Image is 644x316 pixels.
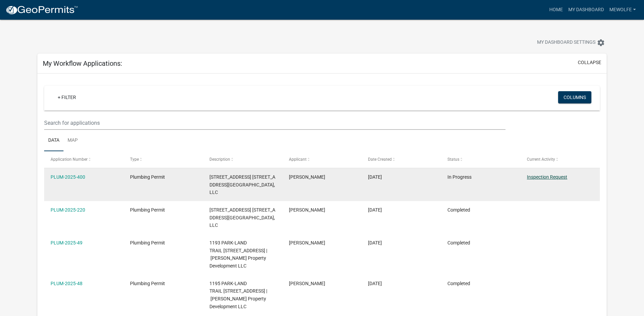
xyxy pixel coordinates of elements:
span: 1195 PARK-LAND TRAIL 1195 Parkland Trail, LOT 558 | Ellings Property Development LLC [209,281,267,309]
i: settings [597,39,605,47]
span: Status [447,157,459,162]
span: Completed [447,207,470,213]
span: Plumbing Permit [130,240,165,245]
span: 1193 PARK-LAND TRAIL 1193 Parkland Trail, LOT 559 | Ellings Property Development LLC [209,240,267,269]
button: My Dashboard Settingssettings [532,36,610,49]
a: + Filter [52,91,81,103]
span: 5115 WOODSTONE CIRCLE 5115 Woodstone Circle, Lot 116 | Woodstone Creek, LLC [209,207,275,228]
datatable-header-cell: Application Number [44,151,124,167]
span: 07/21/2025 [368,174,382,180]
a: Home [547,3,566,16]
span: Application Number [51,157,88,162]
span: Current Activity [527,157,555,162]
input: Search for applications [44,116,505,130]
datatable-header-cell: Current Activity [520,151,600,167]
span: Mary Ellen Wolfe [289,207,325,213]
datatable-header-cell: Applicant [282,151,362,167]
span: Type [130,157,139,162]
span: Plumbing Permit [130,174,165,180]
datatable-header-cell: Type [124,151,203,167]
button: Columns [558,91,591,103]
span: Plumbing Permit [130,207,165,213]
span: Mary Ellen Wolfe [289,281,325,286]
span: Description [209,157,230,162]
span: 01/30/2025 [368,281,382,286]
span: My Dashboard Settings [537,39,595,47]
a: Data [44,130,63,152]
span: 04/15/2025 [368,207,382,213]
span: Date Created [368,157,392,162]
span: Plumbing Permit [130,281,165,286]
a: mewolfe [607,3,639,16]
span: 01/30/2025 [368,240,382,245]
datatable-header-cell: Date Created [362,151,441,167]
a: My Dashboard [566,3,607,16]
span: Mary Ellen Wolfe [289,174,325,180]
datatable-header-cell: Status [441,151,520,167]
a: PLUM-2025-220 [51,207,85,213]
span: Completed [447,281,470,286]
a: PLUM-2025-400 [51,174,85,180]
a: Map [63,130,82,152]
span: 5263 WOODSTONE CIRCLE 5263 Woodstone Circle, LOT 104 | Woodstone Creek, LLC [209,174,275,195]
a: Inspection Request [527,174,567,180]
span: In Progress [447,174,472,180]
h5: My Workflow Applications: [43,59,122,67]
button: collapse [578,59,601,66]
span: Completed [447,240,470,245]
span: Applicant [289,157,307,162]
span: Mary Ellen Wolfe [289,240,325,245]
a: PLUM-2025-49 [51,240,82,245]
datatable-header-cell: Description [203,151,282,167]
a: PLUM-2025-48 [51,281,82,286]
